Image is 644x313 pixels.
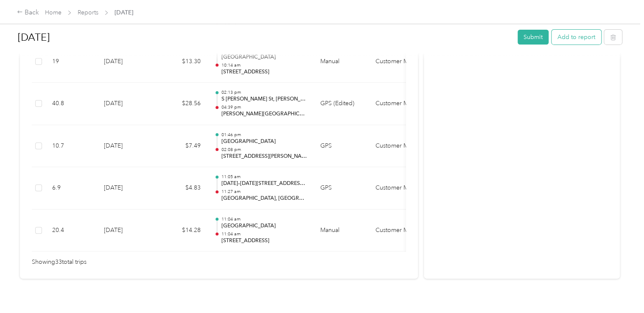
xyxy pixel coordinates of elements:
[45,125,97,168] td: 10.7
[221,153,307,160] p: [STREET_ADDRESS][PERSON_NAME][PERSON_NAME][PERSON_NAME]
[552,30,601,45] button: Add to report
[157,125,207,168] td: $7.49
[45,83,97,125] td: 40.8
[369,41,432,83] td: Customer Meeting
[369,210,432,252] td: Customer Meeting
[314,125,369,168] td: GPS
[221,104,307,110] p: 04:39 pm
[369,125,432,168] td: Customer Meeting
[369,83,432,125] td: Customer Meeting
[18,27,512,48] h1: Sept 2025
[221,132,307,138] p: 01:46 pm
[221,68,307,76] p: [STREET_ADDRESS]
[221,231,307,237] p: 11:04 am
[157,83,207,125] td: $28.56
[97,41,157,83] td: [DATE]
[221,180,307,187] p: [DATE]–[DATE][STREET_ADDRESS][PERSON_NAME]
[221,216,307,222] p: 11:04 am
[97,83,157,125] td: [DATE]
[45,167,97,210] td: 6.9
[97,125,157,168] td: [DATE]
[221,174,307,180] p: 11:05 am
[97,210,157,252] td: [DATE]
[157,167,207,210] td: $4.83
[32,257,87,267] span: Showing 33 total trips
[45,9,62,16] a: Home
[221,138,307,145] p: [GEOGRAPHIC_DATA]
[97,167,157,210] td: [DATE]
[221,237,307,245] p: [STREET_ADDRESS]
[314,83,369,125] td: GPS (Edited)
[221,195,307,202] p: [GEOGRAPHIC_DATA], [GEOGRAPHIC_DATA], [GEOGRAPHIC_DATA]
[78,9,98,16] a: Reports
[221,147,307,153] p: 02:08 pm
[518,30,549,45] button: Submit
[596,265,644,313] iframe: Everlance-gr Chat Button Frame
[314,210,369,252] td: Manual
[314,41,369,83] td: Manual
[45,210,97,252] td: 20.4
[221,222,307,230] p: [GEOGRAPHIC_DATA]
[45,41,97,83] td: 19
[314,167,369,210] td: GPS
[221,189,307,195] p: 11:27 am
[157,210,207,252] td: $14.28
[221,110,307,118] p: [PERSON_NAME][GEOGRAPHIC_DATA], [STREET_ADDRESS]
[17,8,39,18] div: Back
[115,8,133,17] span: [DATE]
[157,41,207,83] td: $13.30
[369,167,432,210] td: Customer Meeting
[221,62,307,68] p: 10:14 am
[221,89,307,95] p: 02:13 pm
[221,95,307,103] p: S [PERSON_NAME] St, [PERSON_NAME] [PERSON_NAME], [GEOGRAPHIC_DATA], [GEOGRAPHIC_DATA]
